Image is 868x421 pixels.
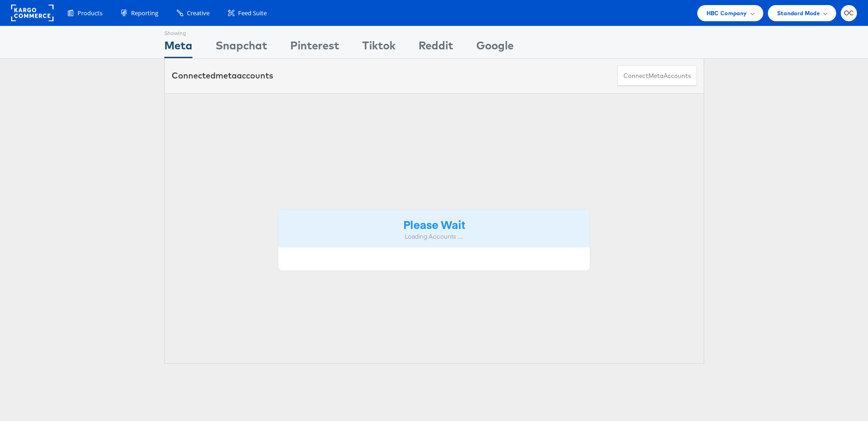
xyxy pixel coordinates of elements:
[164,37,192,58] div: Meta
[844,10,854,16] span: OC
[362,37,395,58] div: Tiktok
[131,9,158,18] span: Reporting
[648,72,664,80] span: meta
[777,8,820,18] span: Standard Mode
[285,232,583,241] div: Loading Accounts ....
[172,70,273,82] div: Connected accounts
[419,37,453,58] div: Reddit
[238,9,267,18] span: Feed Suite
[706,8,747,18] span: HBC Company
[617,66,697,86] button: ConnectmetaAccounts
[290,37,339,58] div: Pinterest
[164,26,192,37] div: Showing
[78,9,102,18] span: Products
[216,37,267,58] div: Snapchat
[476,37,514,58] div: Google
[216,70,237,81] span: meta
[187,9,210,18] span: Creative
[403,217,465,232] strong: Please Wait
